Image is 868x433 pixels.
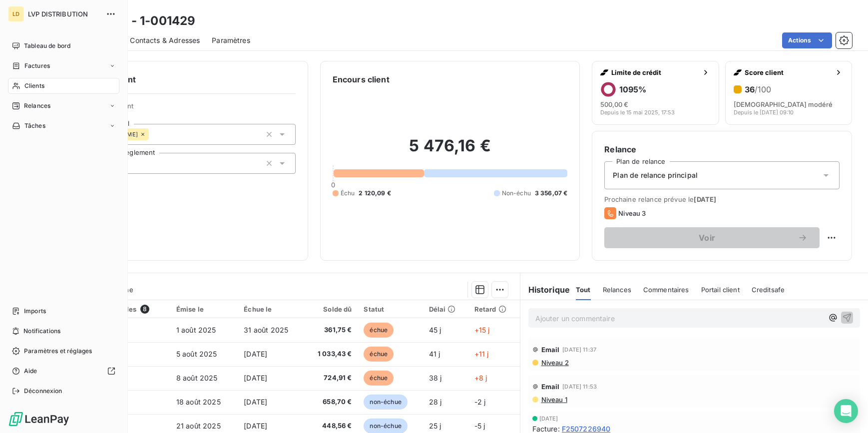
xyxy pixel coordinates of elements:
span: Paramètres [212,35,250,45]
span: Imports [24,307,46,316]
button: Score client36/100[DEMOGRAPHIC_DATA] modéréDepuis le [DATE] 09:10 [725,61,852,125]
span: Commentaires [643,286,689,294]
h6: Historique [520,284,570,296]
span: 18 août 2025 [176,398,221,406]
input: Ajouter une valeur [149,130,157,139]
span: 8 [140,305,149,314]
span: Tableau de bord [24,41,70,50]
span: Relances [24,101,50,110]
span: Email [541,383,560,391]
span: 21 août 2025 [176,422,221,430]
span: 8 août 2025 [176,374,218,382]
span: Niveau 1 [540,396,567,404]
span: Tout [576,286,591,294]
span: Relances [603,286,631,294]
span: Notifications [23,327,60,336]
h6: Relance [604,143,840,155]
span: 448,56 € [310,421,352,431]
span: 2 120,09 € [359,189,391,198]
span: 45 j [429,326,441,334]
span: [DATE] 11:53 [562,384,597,390]
span: échue [364,323,394,338]
span: Tâches [24,121,45,130]
h6: Informations client [60,73,296,85]
span: 500,00 € [600,100,628,108]
span: 3 356,07 € [535,189,568,198]
input: Ajouter une valeur [127,159,135,168]
span: 25 j [429,422,441,430]
span: 31 août 2025 [244,326,288,334]
h6: Encours client [333,73,390,85]
span: +8 j [474,374,487,382]
span: Plan de relance principal [613,170,698,180]
span: [DATE] [244,350,267,358]
span: 1 août 2025 [176,326,216,334]
span: -5 j [474,422,485,430]
div: Échue le [244,305,298,313]
span: [DATE] [539,416,558,422]
span: 361,75 € [310,325,352,335]
h6: 1095 % [619,84,646,94]
span: non-échue [364,395,407,410]
span: échue [364,347,394,362]
div: Solde dû [310,305,352,313]
span: -2 j [474,398,486,406]
span: Voir [616,234,798,242]
span: LVP DISTRIBUTION [28,10,100,18]
span: 0 [331,181,335,189]
span: Propriétés Client [80,102,296,116]
div: LD [8,6,24,22]
span: /100 [755,84,771,94]
div: Délai [429,305,462,313]
span: 5 août 2025 [176,350,217,358]
span: Limite de crédit [611,68,697,76]
span: +15 j [474,326,490,334]
span: Creditsafe [752,286,785,294]
h2: 5 476,16 € [333,136,568,166]
div: Retard [474,305,514,313]
button: Voir [604,227,820,248]
span: Prochaine relance prévue le [604,195,840,203]
span: 38 j [429,374,442,382]
span: [DATE] 11:37 [562,347,596,353]
span: Portail client [701,286,740,294]
span: Email [541,346,560,354]
span: [DATE] [694,195,716,203]
span: +11 j [474,350,489,358]
img: Logo LeanPay [8,411,70,427]
span: 724,91 € [310,373,352,383]
span: Aide [24,367,37,376]
span: [DATE] [244,374,267,382]
span: Contacts & Adresses [130,35,200,45]
span: [DATE] [244,422,267,430]
span: Clients [24,81,44,90]
span: Niveau 3 [618,209,646,217]
span: 1 033,43 € [310,349,352,359]
span: [DATE] [244,398,267,406]
span: Non-échu [502,189,531,198]
div: Open Intercom Messenger [834,399,858,423]
span: [DEMOGRAPHIC_DATA] modéré [734,100,833,108]
span: Depuis le [DATE] 09:10 [734,109,794,115]
h3: NCMM - 1-001429 [88,12,195,30]
span: 28 j [429,398,442,406]
span: 658,70 € [310,397,352,407]
span: Depuis le 15 mai 2025, 17:53 [600,109,675,115]
span: Paramètres et réglages [24,347,92,356]
button: Limite de crédit1095%500,00 €Depuis le 15 mai 2025, 17:53 [592,61,719,125]
a: Aide [8,363,119,379]
span: Déconnexion [24,387,62,396]
button: Actions [782,32,832,48]
div: Statut [364,305,417,313]
span: Factures [24,61,50,70]
span: Niveau 2 [540,359,569,367]
span: échue [364,371,394,386]
h6: 36 [745,84,771,94]
span: Score client [745,68,831,76]
div: Émise le [176,305,232,313]
span: 41 j [429,350,440,358]
span: Échu [341,189,355,198]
